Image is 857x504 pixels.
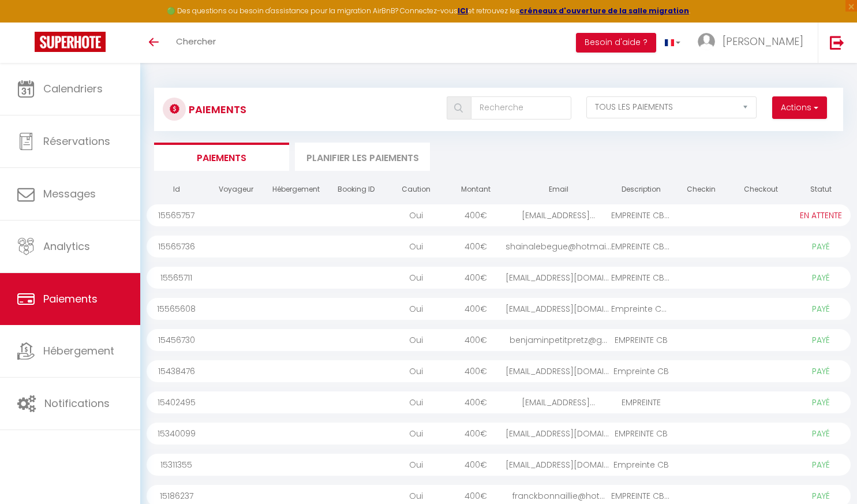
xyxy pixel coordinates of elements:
[446,423,506,445] div: 400
[480,397,487,408] span: €
[446,391,506,413] div: 400
[480,459,487,471] span: €
[480,334,487,346] span: €
[147,236,207,257] div: 15565736
[147,267,207,289] div: 15565711
[611,267,671,289] div: EMPREINTE CB 12/09
[386,298,446,320] div: Oui
[772,96,827,120] button: Actions
[43,239,90,253] span: Analytics
[147,204,207,226] div: 15565757
[446,180,506,200] th: Montant
[386,360,446,382] div: Oui
[506,391,611,413] div: [EMAIL_ADDRESS]...
[147,360,207,382] div: 15438476
[446,360,506,382] div: 400
[446,267,506,289] div: 400
[446,204,506,226] div: 400
[506,204,611,226] div: [EMAIL_ADDRESS]...
[506,298,611,320] div: [EMAIL_ADDRESS][DOMAIN_NAME]
[480,210,487,221] span: €
[35,32,106,52] img: Super Booking
[611,423,671,445] div: EMPREINTE CB
[671,180,731,200] th: Checkin
[43,81,103,96] span: Calendriers
[791,180,851,200] th: Statut
[506,180,611,200] th: Email
[147,329,207,351] div: 15456730
[808,452,848,495] iframe: Chat
[44,396,110,410] span: Notifications
[147,423,207,445] div: 15340099
[611,236,671,257] div: EMPREINTE CB 13/09
[471,96,571,120] input: Recherche
[506,329,611,351] div: benjaminpetitpretz@g...
[446,236,506,257] div: 400
[506,267,611,289] div: [EMAIL_ADDRESS][DOMAIN_NAME]
[386,267,446,289] div: Oui
[480,428,487,439] span: €
[147,298,207,320] div: 15565608
[611,180,671,200] th: Description
[386,180,446,200] th: Caution
[43,186,96,201] span: Messages
[480,365,487,377] span: €
[458,6,468,16] a: ICI
[295,143,430,171] li: Planifier les paiements
[480,490,487,502] span: €
[480,272,487,283] span: €
[611,454,671,476] div: Empreinte CB
[519,6,689,16] a: créneaux d'ouverture de la salle migration
[611,360,671,382] div: Empreinte CB
[576,33,656,53] button: Besoin d'aide ?
[611,204,671,226] div: EMPREINTE CB 13/09
[147,180,207,200] th: Id
[506,454,611,476] div: [EMAIL_ADDRESS][DOMAIN_NAME]
[506,360,611,382] div: [EMAIL_ADDRESS][DOMAIN_NAME]
[386,391,446,413] div: Oui
[446,454,506,476] div: 400
[43,134,110,148] span: Réservations
[611,298,671,320] div: Empreinte CB 12/09
[207,180,267,200] th: Voyageur
[147,454,207,476] div: 15311355
[446,298,506,320] div: 400
[386,236,446,257] div: Oui
[154,143,289,171] li: Paiements
[731,180,791,200] th: Checkout
[326,180,386,200] th: Booking ID
[506,423,611,445] div: [EMAIL_ADDRESS][DOMAIN_NAME]
[830,35,844,50] img: logout
[43,344,114,358] span: Hébergement
[176,35,216,47] span: Chercher
[689,23,818,63] a: ... [PERSON_NAME]
[446,329,506,351] div: 400
[723,34,803,48] span: [PERSON_NAME]
[506,236,611,257] div: shainalebegue@hotmai...
[611,329,671,351] div: EMPREINTE CB
[480,303,487,315] span: €
[386,329,446,351] div: Oui
[698,33,715,50] img: ...
[611,391,671,413] div: EMPREINTE
[147,391,207,413] div: 15402495
[386,454,446,476] div: Oui
[266,180,326,200] th: Hébergement
[189,96,246,122] h3: Paiements
[386,204,446,226] div: Oui
[167,23,224,63] a: Chercher
[386,423,446,445] div: Oui
[480,241,487,252] span: €
[43,292,98,306] span: Paiements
